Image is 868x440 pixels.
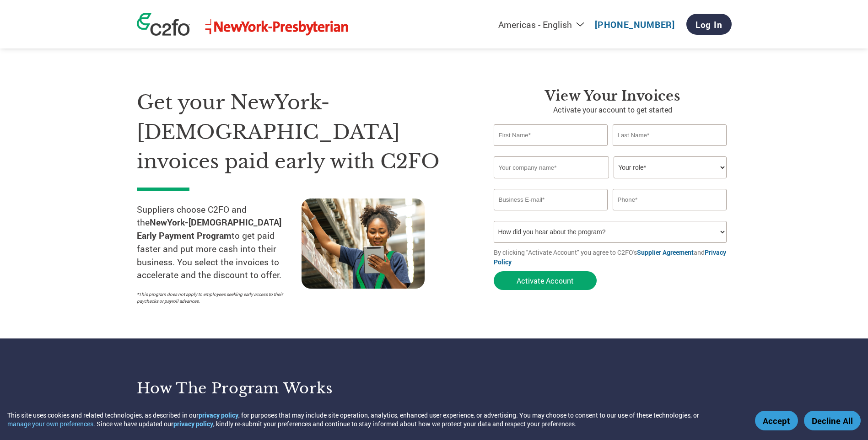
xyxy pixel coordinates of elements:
a: Supplier Agreement [637,248,694,257]
button: manage your own preferences [7,419,93,428]
input: Last Name* [613,124,727,146]
p: By clicking "Activate Account" you agree to C2FO's and [494,247,732,267]
div: Invalid first name or first name is too long [494,147,608,153]
div: Invalid company name or company name is too long [494,179,727,185]
img: c2fo logo [137,13,190,36]
input: Your company name* [494,156,609,178]
p: Activate your account to get started [494,104,732,115]
a: privacy policy [199,411,238,419]
p: Suppliers choose C2FO and the to get paid faster and put more cash into their business. You selec... [137,203,302,282]
a: Privacy Policy [494,248,726,266]
button: Decline All [804,411,861,430]
img: supply chain worker [302,199,425,289]
button: Activate Account [494,271,597,290]
input: Phone* [613,189,727,210]
div: This site uses cookies and related technologies, as described in our , for purposes that may incl... [7,411,742,428]
div: Invalid last name or last name is too long [613,147,727,153]
p: *This program does not apply to employees seeking early access to their paychecks or payroll adva... [137,291,292,305]
button: Accept [755,411,798,430]
h3: How the program works [137,379,423,397]
input: First Name* [494,124,608,146]
a: Log In [686,14,732,35]
h3: View Your Invoices [494,88,732,104]
input: Invalid Email format [494,189,608,210]
h1: Get your NewYork-[DEMOGRAPHIC_DATA] invoices paid early with C2FO [137,88,466,177]
div: Inavlid Email Address [494,211,608,217]
div: Inavlid Phone Number [613,211,727,217]
a: [PHONE_NUMBER] [595,19,675,30]
strong: NewYork-[DEMOGRAPHIC_DATA] Early Payment Program [137,216,281,241]
a: privacy policy [173,419,213,428]
img: NewYork-Presbyterian [204,19,350,36]
select: Title/Role [614,156,727,178]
